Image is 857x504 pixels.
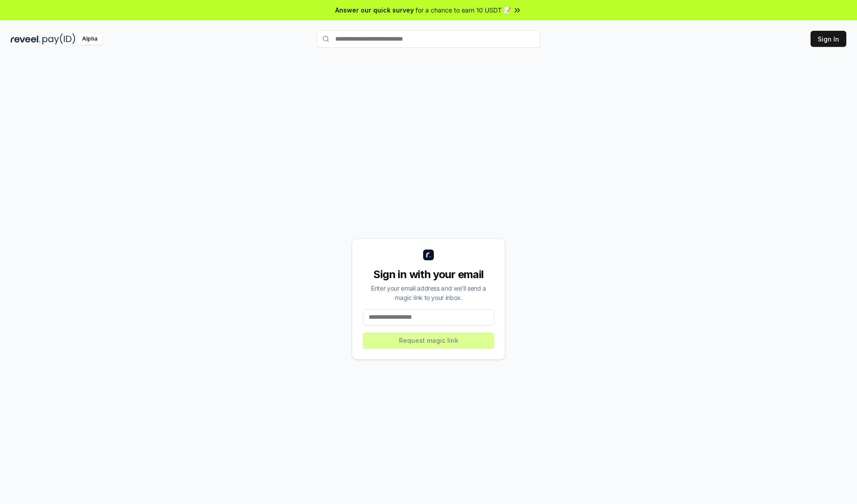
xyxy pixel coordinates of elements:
div: Enter your email address and we’ll send a magic link to your inbox. [363,283,494,302]
img: reveel_dark [11,33,41,45]
div: Sign in with your email [363,267,494,282]
button: Sign In [811,31,846,47]
img: pay_id [42,33,75,45]
img: logo_small [423,250,434,260]
span: Answer our quick survey [335,5,414,15]
span: for a chance to earn 10 USDT 📝 [416,5,511,15]
div: Alpha [77,33,102,45]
